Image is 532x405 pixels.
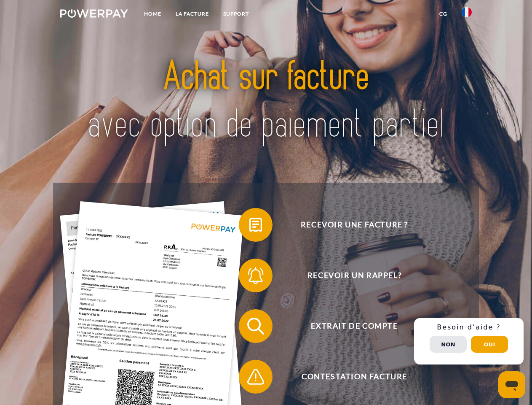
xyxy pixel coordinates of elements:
iframe: Bouton de lancement de la fenêtre de messagerie [498,371,525,398]
button: Recevoir un rappel? [239,259,458,292]
button: Contestation Facture [239,360,458,394]
a: CG [432,6,454,22]
img: qb_bill.svg [245,214,266,235]
div: Schnellhilfe [414,318,524,364]
button: Oui [471,336,508,353]
button: Non [430,336,467,353]
a: LA FACTURE [168,6,216,22]
span: Extrait de compte [251,309,457,343]
button: Recevoir une facture ? [239,208,458,242]
a: Support [216,6,256,22]
img: fr [462,7,472,17]
img: qb_bell.svg [245,265,266,286]
img: logo-powerpay-white.svg [60,9,128,18]
span: Recevoir un rappel? [251,259,457,292]
span: Contestation Facture [251,360,457,394]
img: qb_search.svg [245,316,266,337]
span: Recevoir une facture ? [251,208,457,242]
img: qb_warning.svg [245,366,266,387]
img: title-powerpay_fr.svg [80,40,452,162]
h3: Besoin d’aide ? [419,323,519,332]
a: Home [137,6,168,22]
button: Extrait de compte [239,309,458,343]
